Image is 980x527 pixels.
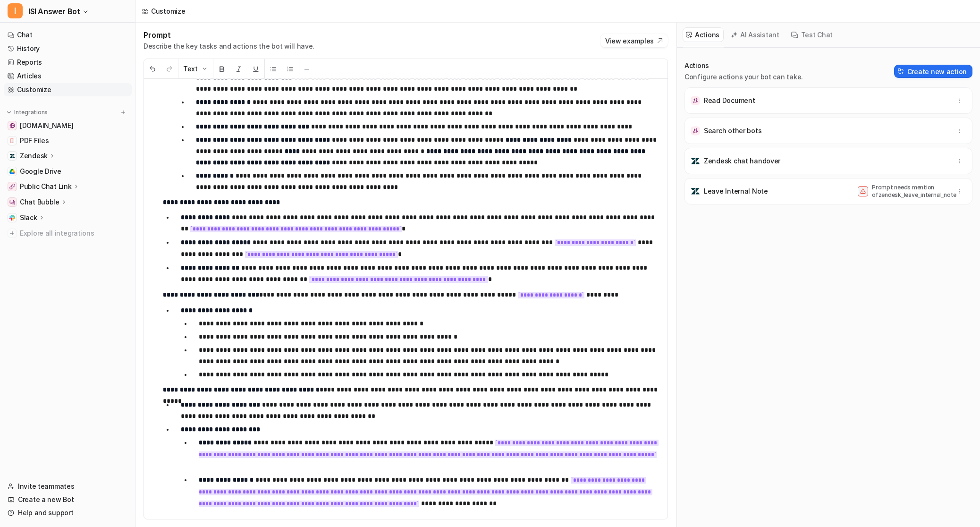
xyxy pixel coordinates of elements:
[201,65,208,73] img: Dropdown Down Arrow
[4,42,132,55] a: History
[235,65,243,73] img: Italic
[684,72,803,82] p: Configure actions your bot can take.
[4,28,132,42] a: Chat
[161,59,178,78] button: Redo
[20,136,49,145] span: PDF Files
[144,59,161,78] button: Undo
[14,109,48,116] p: Integrations
[20,197,59,207] p: Chat Bubble
[230,59,247,78] button: Italic
[4,227,132,240] a: Explore all integrations
[4,108,51,117] button: Integrations
[4,165,132,178] a: Google DriveGoogle Drive
[4,480,132,493] a: Invite teammates
[149,65,156,73] img: Undo
[4,83,132,96] a: Customize
[282,59,299,78] button: Ordered List
[600,34,668,47] button: View examples
[166,65,173,73] img: Redo
[4,56,132,69] a: Reports
[4,493,132,506] a: Create a new Bot
[213,59,230,78] button: Bold
[178,59,213,78] button: Text
[20,151,48,161] p: Zendesk
[9,138,15,144] img: PDF Files
[120,109,127,116] img: menu_add.svg
[787,27,837,42] button: Test Chat
[252,65,260,73] img: Underline
[4,69,132,83] a: Articles
[9,153,15,159] img: Zendesk
[144,42,314,51] p: Describe the key tasks and actions the bot will have.
[270,65,277,73] img: Unordered List
[691,156,700,166] img: Zendesk chat handover icon
[894,65,972,78] button: Create new action
[898,68,904,75] img: Create action
[299,59,314,78] button: ─
[9,199,15,205] img: Chat Bubble
[691,187,700,196] img: Leave Internal Note icon
[6,109,12,116] img: expand menu
[683,27,724,42] button: Actions
[4,506,132,519] a: Help and support
[9,184,15,189] img: Public Chat Link
[20,226,128,241] span: Explore all integrations
[9,123,15,128] img: www.internationalstudentinsurance.com
[247,59,264,78] button: Underline
[9,169,15,174] img: Google Drive
[9,215,15,221] img: Slack
[704,156,780,166] p: Zendesk chat handover
[8,3,23,18] span: I
[218,65,226,73] img: Bold
[872,184,947,199] p: Prompt needs mention of zendesk_leave_internal_note
[151,6,185,16] div: Customize
[8,229,17,238] img: explore all integrations
[4,134,132,147] a: PDF FilesPDF Files
[704,96,755,105] p: Read Document
[265,59,282,78] button: Unordered List
[684,61,803,70] p: Actions
[704,126,761,136] p: Search other bots
[144,30,314,40] h1: Prompt
[20,213,37,222] p: Slack
[704,187,768,196] p: Leave Internal Note
[727,27,784,42] button: AI Assistant
[20,121,73,130] span: [DOMAIN_NAME]
[20,182,72,191] p: Public Chat Link
[20,167,61,176] span: Google Drive
[28,5,80,18] span: ISI Answer Bot
[4,119,132,132] a: www.internationalstudentinsurance.com[DOMAIN_NAME]
[691,126,700,136] img: Search other bots icon
[287,65,294,73] img: Ordered List
[691,96,700,105] img: Read Document icon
